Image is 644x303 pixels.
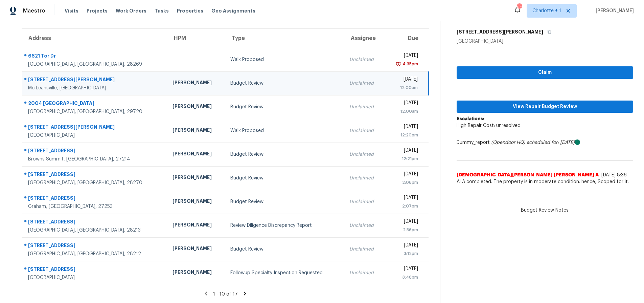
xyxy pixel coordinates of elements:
span: High Repair Cost: unresolved [457,123,521,128]
div: Budget Review [230,151,339,158]
div: [GEOGRAPHIC_DATA], [GEOGRAPHIC_DATA], 28213 [28,227,162,234]
div: [GEOGRAPHIC_DATA] [28,132,162,139]
div: [GEOGRAPHIC_DATA], [GEOGRAPHIC_DATA], 28270 [28,179,162,186]
div: Budget Review [230,175,339,181]
span: Budget Review Notes [517,207,573,214]
div: [STREET_ADDRESS] [28,171,162,179]
div: [STREET_ADDRESS] [28,218,162,227]
div: [GEOGRAPHIC_DATA], [GEOGRAPHIC_DATA], 28269 [28,61,162,68]
span: Projects [87,7,108,14]
div: [PERSON_NAME] [172,103,220,111]
th: Assignee [344,29,385,48]
div: [DATE] [390,265,418,274]
div: Unclaimed [349,56,379,63]
button: Claim [457,66,633,79]
div: [STREET_ADDRESS][PERSON_NAME] [28,124,162,132]
div: Budget Review [230,246,339,253]
span: Charlotte + 1 [532,7,561,14]
div: 12:00am [390,108,418,115]
div: 4:35pm [401,61,418,67]
i: (Opendoor HQ) [491,140,525,145]
div: [STREET_ADDRESS] [28,266,162,274]
div: [DATE] [390,147,418,155]
div: Unclaimed [349,222,379,229]
th: Type [225,29,344,48]
div: [GEOGRAPHIC_DATA], [GEOGRAPHIC_DATA], 29720 [28,108,162,115]
div: Followup Specialty Inspection Requested [230,269,339,276]
div: [GEOGRAPHIC_DATA] [28,274,162,281]
th: Address [22,29,167,48]
button: View Repair Budget Review [457,101,633,113]
div: Unclaimed [349,151,379,158]
span: [DEMOGRAPHIC_DATA][PERSON_NAME] [PERSON_NAME] A [457,172,599,178]
div: [STREET_ADDRESS] [28,147,162,156]
div: [PERSON_NAME] [172,269,220,277]
div: [PERSON_NAME] [172,198,220,206]
span: 1 - 10 of 17 [213,292,238,297]
div: Unclaimed [349,104,379,110]
div: 6621 Tor Dr [28,52,162,61]
div: Walk Proposed [230,56,339,63]
div: Dummy_report [457,139,633,146]
div: 3:46pm [390,274,418,281]
div: [PERSON_NAME] [172,79,220,88]
div: Budget Review [230,104,339,110]
div: 2:56pm [390,226,418,233]
div: Budget Review [230,198,339,205]
div: Walk Proposed [230,127,339,134]
div: [DATE] [390,123,418,132]
div: [PERSON_NAME] [172,174,220,182]
span: ALA completed. The property is in moderate condition. hence, Scoped for it. [457,178,633,185]
div: [GEOGRAPHIC_DATA], [GEOGRAPHIC_DATA], 28212 [28,251,162,257]
span: Properties [177,7,203,14]
div: 12:00am [390,84,418,91]
div: Review Diligence Discrepancy Report [230,222,339,229]
div: [STREET_ADDRESS][PERSON_NAME] [28,76,162,85]
div: [DATE] [390,242,418,250]
div: 2:06pm [390,179,418,186]
div: 2:07pm [390,203,418,210]
span: Maestro [23,7,45,14]
div: 3:12pm [390,250,418,257]
div: Unclaimed [349,269,379,276]
div: 60 [517,4,522,11]
div: Unclaimed [349,175,379,181]
div: [PERSON_NAME] [172,150,220,159]
h5: [STREET_ADDRESS][PERSON_NAME] [457,28,543,35]
div: Budget Review [230,80,339,87]
div: [STREET_ADDRESS] [28,195,162,203]
span: Geo Assignments [211,7,255,14]
div: Graham, [GEOGRAPHIC_DATA], 27253 [28,203,162,210]
div: Unclaimed [349,80,379,87]
div: 12:20pm [390,132,418,138]
span: Tasks [155,8,169,13]
div: [DATE] [390,218,418,226]
th: HPM [167,29,225,48]
span: [DATE] 8:36 [601,173,627,177]
th: Due [385,29,429,48]
span: Visits [65,7,78,14]
span: View Repair Budget Review [462,103,628,111]
i: scheduled for: [DATE] [527,140,575,145]
div: [DATE] [390,171,418,179]
div: Unclaimed [349,198,379,205]
div: [DATE] [390,100,418,108]
b: Escalations: [457,116,484,121]
div: [STREET_ADDRESS] [28,242,162,251]
div: 2004 [GEOGRAPHIC_DATA] [28,100,162,108]
div: [DATE] [390,194,418,203]
button: Copy Address [543,26,552,38]
div: [DATE] [390,52,418,61]
div: [GEOGRAPHIC_DATA] [457,38,633,45]
div: [PERSON_NAME] [172,245,220,254]
div: Browns Summit, [GEOGRAPHIC_DATA], 27214 [28,156,162,163]
div: [DATE] [390,76,418,84]
span: [PERSON_NAME] [593,7,634,14]
div: Unclaimed [349,127,379,134]
div: [PERSON_NAME] [172,221,220,230]
span: Claim [462,68,628,77]
div: Unclaimed [349,246,379,253]
div: 12:21pm [390,155,418,162]
div: [PERSON_NAME] [172,127,220,135]
div: Mc Leansville, [GEOGRAPHIC_DATA] [28,85,162,91]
